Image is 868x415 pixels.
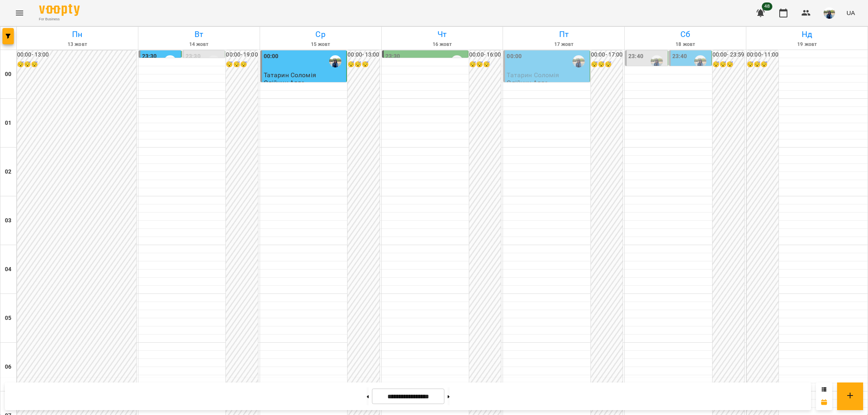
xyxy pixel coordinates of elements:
[762,2,772,11] span: 48
[5,119,11,128] h6: 01
[261,41,380,48] h6: 15 жовт
[385,52,400,61] label: 23:30
[264,52,279,61] label: 00:00
[748,28,866,41] h6: Нд
[747,50,778,59] h6: 00:00 - 11:00
[10,3,29,23] button: Menu
[824,7,835,19] img: 79bf113477beb734b35379532aeced2e.jpg
[164,55,176,67] img: Олійник Алла
[226,50,258,59] h6: 00:00 - 19:00
[261,28,380,41] h6: Ср
[651,55,663,67] img: Олійник Алла
[142,52,157,61] label: 23:30
[17,60,136,69] h6: 😴😴😴
[5,70,11,79] h6: 00
[713,60,744,69] h6: 😴😴😴
[451,55,463,67] img: Олійник Алла
[383,41,502,48] h6: 16 жовт
[504,41,623,48] h6: 17 жовт
[329,55,341,67] img: Олійник Алла
[348,60,379,69] h6: 😴😴😴
[348,50,379,59] h6: 00:00 - 13:00
[140,41,258,48] h6: 14 жовт
[264,79,305,86] p: Олійник Алла
[39,4,80,16] img: Voopty Logo
[18,28,137,41] h6: Пн
[713,50,744,59] h6: 00:00 - 23:59
[591,60,623,69] h6: 😴😴😴
[226,60,258,69] h6: 😴😴😴
[573,55,585,67] img: Олійник Алла
[39,17,80,22] span: For Business
[843,5,858,20] button: UA
[5,265,11,274] h6: 04
[186,52,201,61] label: 23:30
[628,52,643,61] label: 23:40
[626,28,745,41] h6: Сб
[694,55,706,67] img: Олійник Алла
[18,41,137,48] h6: 13 жовт
[846,9,855,17] span: UA
[507,79,548,86] p: Олійник Алла
[591,50,623,59] h6: 00:00 - 17:00
[208,55,220,67] img: Олійник Алла
[383,28,502,41] h6: Чт
[748,41,866,48] h6: 19 жовт
[5,314,11,323] h6: 05
[140,28,258,41] h6: Вт
[5,363,11,372] h6: 06
[5,216,11,225] h6: 03
[507,71,559,79] span: Татарин Соломія
[626,41,745,48] h6: 18 жовт
[264,71,316,79] span: Татарин Соломія
[747,60,778,69] h6: 😴😴😴
[504,28,623,41] h6: Пт
[5,167,11,176] h6: 02
[672,52,687,61] label: 23:40
[469,50,501,59] h6: 00:00 - 16:00
[507,52,522,61] label: 00:00
[469,60,501,69] h6: 😴😴😴
[17,50,136,59] h6: 00:00 - 13:00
